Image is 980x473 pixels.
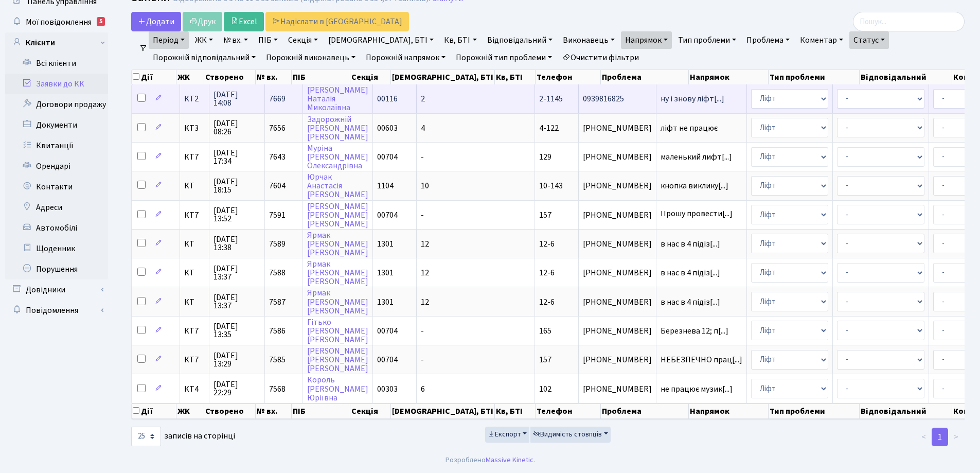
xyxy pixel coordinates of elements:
span: [DATE] 13:38 [213,235,260,252]
th: Відповідальний [860,70,952,84]
select: записів на сторінці [131,427,161,446]
a: Порожній напрямок [362,49,450,66]
span: КТ7 [184,327,205,335]
a: 1 [932,428,948,446]
span: 00704 [377,325,398,337]
th: ПІБ [292,70,350,84]
a: № вх. [219,31,252,49]
span: [PHONE_NUMBER] [583,240,652,248]
a: Проблема [742,31,794,49]
span: 12 [421,296,429,308]
a: [PERSON_NAME][PERSON_NAME][PERSON_NAME] [307,201,368,230]
a: Massive Kinetic [486,454,533,465]
span: 00704 [377,151,398,163]
span: Видимість стовпців [533,429,602,440]
th: Проблема [601,70,689,84]
span: [DATE] 18:15 [213,178,260,194]
span: 165 [539,325,551,337]
th: [DEMOGRAPHIC_DATA], БТІ [391,70,495,84]
span: [DATE] 13:29 [213,352,260,368]
span: 7568 [269,383,286,395]
span: [PHONE_NUMBER] [583,356,652,364]
th: Проблема [601,404,689,419]
a: [DEMOGRAPHIC_DATA], БТІ [324,31,438,49]
span: [PHONE_NUMBER] [583,124,652,132]
a: Відповідальний [483,31,557,49]
span: ліфт не працює [661,124,742,132]
span: - [421,151,424,163]
span: КТ4 [184,385,205,393]
button: Експорт [485,427,530,443]
span: Додати [138,16,174,27]
span: 10-143 [539,180,563,191]
span: - [421,354,424,365]
span: [DATE] 14:08 [213,91,260,107]
a: Excel [224,12,264,31]
span: 7669 [269,93,286,104]
span: 102 [539,383,551,395]
input: Пошук... [853,12,965,31]
a: Муріна[PERSON_NAME]Олександрівна [307,143,368,171]
span: [DATE] 22:29 [213,380,260,397]
span: 12-6 [539,296,555,308]
span: КТ7 [184,153,205,161]
a: Повідомлення [5,300,108,321]
span: в нас в 4 підіз[...] [661,238,720,250]
a: Клієнти [5,32,108,53]
a: Порушення [5,259,108,279]
a: Задорожній[PERSON_NAME][PERSON_NAME] [307,114,368,143]
span: КТ7 [184,356,205,364]
a: Заявки до КК [5,74,108,94]
a: Мої повідомлення5 [5,12,108,32]
th: ЖК [176,70,204,84]
span: КТ [184,182,205,190]
span: 2 [421,93,425,104]
a: Орендарі [5,156,108,177]
th: ЖК [176,404,204,419]
span: 1104 [377,180,394,191]
span: 7587 [269,296,286,308]
span: 0939816825 [583,95,652,103]
span: 7656 [269,122,286,134]
label: записів на сторінці [131,427,235,446]
span: 2-1145 [539,93,563,104]
th: Дії [132,404,176,419]
span: [DATE] 13:37 [213,293,260,310]
span: Прошу провести[...] [661,208,733,219]
span: [PHONE_NUMBER] [583,182,652,190]
span: [DATE] 17:34 [213,149,260,165]
span: [PHONE_NUMBER] [583,153,652,161]
span: 10 [421,180,429,191]
a: Адреси [5,197,108,218]
a: Автомобілі [5,218,108,238]
span: 12 [421,238,429,250]
a: Додати [131,12,181,31]
span: КТ [184,240,205,248]
span: [PHONE_NUMBER] [583,269,652,277]
a: Документи [5,115,108,135]
span: 7589 [269,238,286,250]
a: Довідники [5,279,108,300]
th: Тип проблеми [769,404,860,419]
a: Статус [849,31,889,49]
span: [PHONE_NUMBER] [583,385,652,393]
a: Секція [284,31,322,49]
span: 7586 [269,325,286,337]
a: Всі клієнти [5,53,108,74]
span: 4-122 [539,122,559,134]
span: [DATE] 08:26 [213,119,260,136]
a: Коментар [796,31,847,49]
a: Договори продажу [5,94,108,115]
a: Напрямок [621,31,672,49]
span: [PHONE_NUMBER] [583,298,652,306]
span: 00603 [377,122,398,134]
span: 1301 [377,296,394,308]
span: - [421,209,424,221]
span: 1301 [377,267,394,278]
a: ЖК [191,31,217,49]
a: [PERSON_NAME][PERSON_NAME][PERSON_NAME] [307,345,368,374]
span: КТ2 [184,95,205,103]
a: Щоденник [5,238,108,259]
span: Березнева 12; п[...] [661,325,728,337]
th: [DEMOGRAPHIC_DATA], БТІ [391,404,495,419]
